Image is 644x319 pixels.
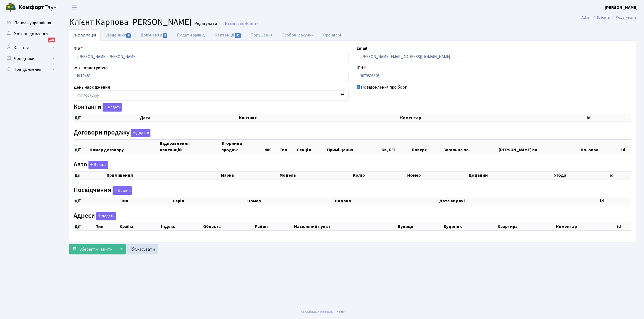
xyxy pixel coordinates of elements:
th: Секція [296,139,327,154]
button: Договори продажу [131,129,150,137]
th: Видано [334,197,438,205]
a: Мої повідомлення195 [3,28,57,39]
label: ПІБ [74,45,83,52]
th: id [609,172,631,179]
a: Додати [95,211,116,220]
img: logo.png [5,2,16,13]
th: Дії [74,197,120,205]
a: Додати [111,185,132,195]
a: Панель управління [3,18,57,28]
a: Додати [101,102,122,112]
th: Країна [119,223,160,230]
th: Дата [139,114,238,122]
label: Авто [74,161,108,169]
a: Щоденник [101,29,136,41]
a: Додати [130,128,150,137]
th: Номер договору [89,139,159,154]
a: Назад до всіхКлієнти [221,21,258,26]
th: Вулиця [397,223,443,230]
th: Приміщення [327,139,381,154]
th: id [616,223,631,230]
a: Додати [87,160,108,169]
th: Приміщення [106,172,220,179]
th: Тип [95,223,119,230]
span: Панель управління [14,20,51,26]
small: Редагувати . [193,21,219,26]
th: Будинок [443,223,497,230]
label: Контакти [74,103,122,112]
th: Тип [279,139,296,154]
span: Клієнти [246,21,258,26]
th: Населений пункт [294,223,397,230]
button: Зберегти і вийти [69,244,116,254]
th: Серія [172,197,247,205]
label: Договори продажу [74,129,150,137]
button: Авто [88,161,108,169]
a: Особові рахунки [277,29,318,41]
label: Посвідчення [74,186,132,195]
button: Адреси [96,212,116,220]
th: id [586,114,631,122]
th: ЖК [264,139,279,154]
th: Доданий [468,172,554,179]
th: Дії [74,139,89,154]
a: Подати заявку [172,29,210,41]
th: Угода [554,172,609,179]
th: id [621,139,631,154]
th: [PERSON_NAME] пл. [498,139,580,154]
th: Коментар [400,114,586,122]
a: Admin [581,15,592,20]
a: Клієнти [597,15,610,20]
a: Орендарі [318,29,346,41]
th: Коментар [556,223,616,230]
div: Розроблено . [298,309,346,315]
a: Скасувати [127,244,158,254]
a: Довідники [3,53,57,64]
th: Вторинна продаж [221,139,264,154]
span: Клієнт Карпова [PERSON_NAME] [69,16,192,28]
label: Адреси [74,212,116,220]
label: Повідомлення про борг [361,84,407,90]
b: [PERSON_NAME] [605,5,638,11]
th: Колір [352,172,407,179]
th: Поверх [411,139,443,154]
span: Мої повідомлення [14,31,48,37]
span: Таун [18,3,57,12]
th: Контакт [238,114,400,122]
th: Індекс [160,223,202,230]
th: Область [203,223,255,230]
th: Дата видачі [439,197,600,205]
span: 5 [163,33,167,38]
div: 195 [48,38,55,42]
th: Модель [279,172,353,179]
button: Переключити навігацію [68,3,81,12]
label: День народження [74,84,110,90]
th: Дії [74,114,140,122]
th: Номер [247,197,334,205]
span: Зберегти і вийти [79,246,113,252]
th: Кв, БТІ [381,139,411,154]
a: Порушення [246,29,277,41]
th: Загальна пл. [443,139,498,154]
a: Повідомлення [3,64,57,75]
th: Пл. опал. [580,139,621,154]
button: Посвідчення [113,186,132,195]
th: id [599,197,631,205]
span: 6 [126,33,131,38]
a: Документи [136,29,172,41]
label: Email [357,45,367,52]
button: Контакти [103,103,122,112]
th: Номер [407,172,468,179]
th: Тип [120,197,172,205]
th: Дії [74,223,95,230]
th: Район [254,223,293,230]
b: Комфорт [18,3,44,12]
label: Ім'я користувача [74,65,108,71]
a: [PERSON_NAME] [605,4,638,11]
th: Марка [220,172,279,179]
li: Редагувати [610,15,636,21]
a: Інформація [69,29,101,41]
nav: breadcrumb [573,12,644,23]
th: Дії [74,172,106,179]
a: Massive Kinetic [320,309,345,315]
